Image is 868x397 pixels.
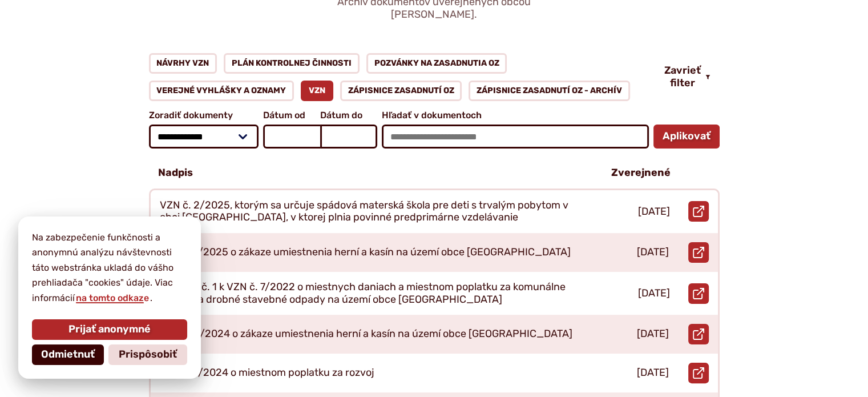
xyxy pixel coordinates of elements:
a: Plán kontrolnej činnosti [224,53,360,74]
span: Odmietnuť [41,348,95,361]
span: Prispôsobiť [119,348,177,361]
p: VZN č. 2/2025, ktorým sa určuje spádová materská škola pre deti s trvalým pobytom v obci [GEOGRAP... [160,199,584,224]
a: Verejné vyhlášky a oznamy [149,81,294,101]
input: Dátum do [320,125,377,149]
span: Hľadať v dokumentoch [382,110,649,121]
select: Zoradiť dokumenty [149,125,259,149]
p: VZN č. 1/2025 o zákaze umiestnenia herní a kasín na území obce [GEOGRAPHIC_DATA] [160,246,571,259]
a: na tomto odkaze [75,292,150,303]
p: Na zabezpečenie funkčnosti a anonymnú analýzu návštevnosti táto webstránka ukladá do vášho prehli... [32,230,187,306]
span: Prijať anonymné [68,323,151,336]
p: Zverejnené [611,167,671,179]
button: Odmietnuť [32,344,104,365]
span: Dátum od [263,110,320,121]
span: Zavrieť filter [664,65,701,89]
a: VZN [301,81,333,101]
p: [DATE] [638,287,670,300]
p: VZN č. 8/2024 o zákaze umiestnenia herní a kasín na území obce [GEOGRAPHIC_DATA] [160,328,572,340]
p: Nadpis [158,167,193,179]
input: Dátum od [263,125,320,149]
p: [DATE] [637,246,669,259]
span: Dátum do [320,110,377,121]
a: Zápisnice zasadnutí OZ - ARCHÍV [469,81,630,101]
button: Zavrieť filter [655,65,720,89]
a: Návrhy VZN [149,53,217,74]
p: [DATE] [637,328,669,340]
p: VZN č. 7/2024 o miestnom poplatku za rozvoj [160,367,374,379]
a: Zápisnice zasadnutí OZ [340,81,462,101]
p: [DATE] [637,367,669,379]
button: Prijať anonymné [32,319,187,340]
p: [DATE] [638,206,670,218]
a: Pozvánky na zasadnutia OZ [366,53,507,74]
p: Dodatok č. 1 k VZN č. 7/2022 o miestnych daniach a miestnom poplatku za komunálne odpady a drobné... [160,281,584,306]
span: Zoradiť dokumenty [149,110,259,121]
button: Prispôsobiť [108,344,187,365]
button: Aplikovať [653,125,720,149]
input: Hľadať v dokumentoch [382,125,649,149]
